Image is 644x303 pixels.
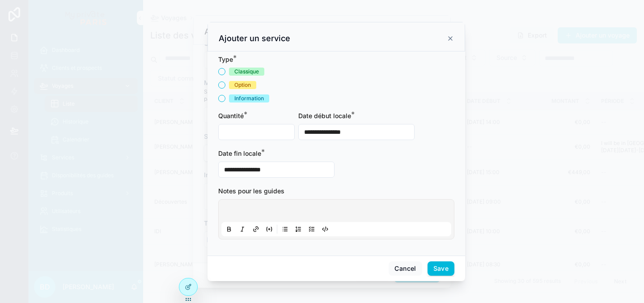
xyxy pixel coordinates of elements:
[428,261,454,276] button: Save
[219,33,290,44] h3: Ajouter un service
[298,112,351,119] span: Date début locale
[389,261,422,276] button: Cancel
[234,94,264,102] div: Information
[234,68,259,76] div: Classique
[218,187,284,195] span: Notes pour les guides
[218,55,233,63] span: Type
[218,112,244,119] span: Quantité
[234,81,251,89] div: Option
[218,149,261,157] span: Date fin locale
